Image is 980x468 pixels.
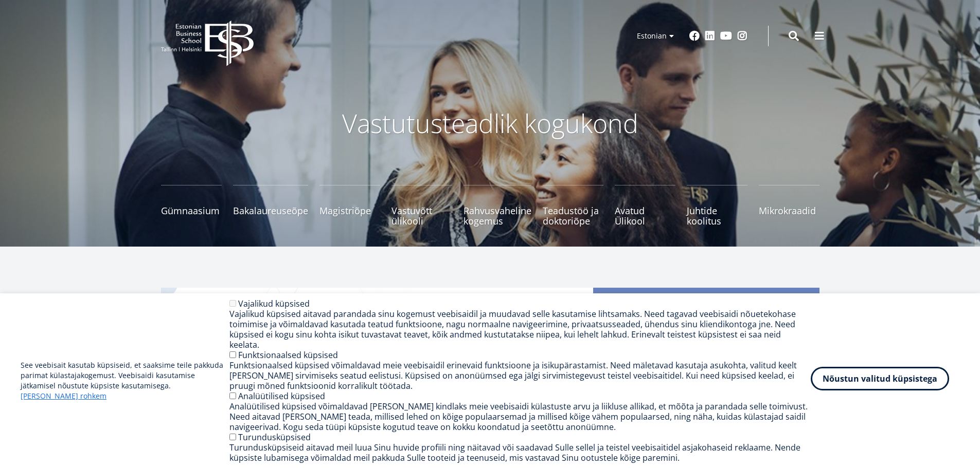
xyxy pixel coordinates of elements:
label: Funktsionaalsed küpsised [238,349,338,361]
span: Teadustöö ja doktoriõpe [543,205,603,226]
a: Instagram [737,31,747,41]
div: Analüütilised küpsised võimaldavad [PERSON_NAME] kindlaks meie veebisaidi külastuste arvu ja liik... [229,401,811,432]
span: Bakalaureuseõpe [233,205,308,216]
a: Facebook [689,31,700,41]
a: Magistriõpe [319,185,380,226]
span: Avatud Ülikool [615,205,675,226]
label: Turundusküpsised [238,432,311,443]
div: Turundusküpsiseid aitavad meil luua Sinu huvide profiili ning näitavad või saadavad Sulle sellel ... [229,442,811,463]
p: Vastutusteadlik kogukond [218,108,763,139]
div: Vajalikud küpsised aitavad parandada sinu kogemust veebisaidil ja muudavad selle kasutamise lihts... [229,309,811,350]
a: Avatud Ülikool [615,185,675,226]
span: Vastuvõtt ülikooli [391,205,452,226]
a: Teadustöö ja doktoriõpe [543,185,603,226]
p: See veebisait kasutab küpsiseid, et saaksime teile pakkuda parimat külastajakogemust. Veebisaidi ... [21,360,229,401]
div: Funktsionaalsed küpsised võimaldavad meie veebisaidil erinevaid funktsioone ja isikupärastamist. ... [229,360,811,391]
a: Vastuvõtt ülikooli [391,185,452,226]
a: Linkedin [705,31,715,41]
a: Rahvusvaheline kogemus [464,185,531,226]
span: Mikrokraadid [759,205,819,216]
span: Gümnaasium [161,205,222,216]
a: Bakalaureuseõpe [233,185,308,226]
a: Mikrokraadid [759,185,819,226]
a: Youtube [720,31,732,41]
span: Rahvusvaheline kogemus [464,205,531,226]
button: Nõustun valitud küpsistega [811,367,949,390]
span: Magistriõpe [319,205,380,216]
a: [PERSON_NAME] rohkem [21,391,106,401]
label: Analüütilised küpsised [238,390,325,402]
span: Juhtide koolitus [687,205,747,226]
label: Vajalikud küpsised [238,298,310,309]
a: Juhtide koolitus [687,185,747,226]
a: Gümnaasium [161,185,222,226]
